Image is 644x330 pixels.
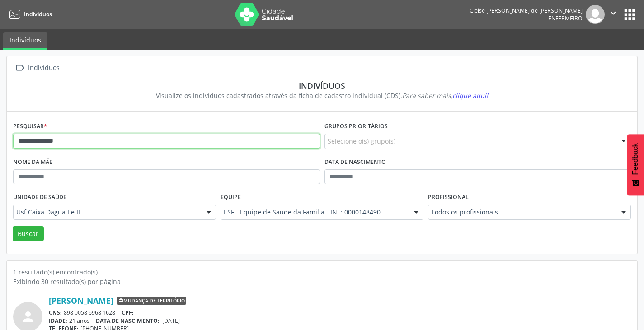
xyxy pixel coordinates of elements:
a: Indivíduos [3,32,47,50]
i: Para saber mais, [402,91,488,100]
div: 1 resultado(s) encontrado(s) [13,267,631,277]
span: Mudança de território [117,297,186,305]
span: CNS: [49,309,62,316]
span: Selecione o(s) grupo(s) [328,136,395,146]
label: Equipe [221,191,241,205]
i:  [13,61,26,74]
span: IDADE: [49,317,67,325]
label: Nome da mãe [13,155,52,169]
div: Indivíduos [26,61,61,74]
button:  [605,5,622,24]
span: DATA DE NASCIMENTO: [96,317,160,325]
button: apps [622,7,638,23]
button: Buscar [13,226,44,242]
label: Grupos prioritários [324,120,388,134]
span: -- [136,309,140,316]
span: ESF - Equipe de Saude da Familia - INE: 0000148490 [224,208,405,217]
button: Feedback - Mostrar pesquisa [627,134,644,195]
span: Todos os profissionais [431,208,612,217]
span: Usf Caixa Dagua I e II [16,208,197,217]
label: Unidade de saúde [13,191,66,205]
i:  [608,8,618,18]
span: clique aqui! [452,91,488,100]
span: CPF: [122,309,134,316]
div: Indivíduos [19,81,625,91]
div: Cleise [PERSON_NAME] de [PERSON_NAME] [470,7,583,14]
a: Indivíduos [6,7,52,22]
a: [PERSON_NAME] [49,296,113,306]
a:  Indivíduos [13,61,61,74]
label: Profissional [428,191,469,205]
label: Data de nascimento [324,155,386,169]
span: Feedback [631,143,639,175]
img: img [586,5,605,24]
div: Exibindo 30 resultado(s) por página [13,277,631,286]
div: 898 0058 6968 1628 [49,309,631,316]
span: Indivíduos [24,10,52,18]
div: Visualize os indivíduos cadastrados através da ficha de cadastro individual (CDS). [19,91,625,100]
div: 21 anos [49,317,631,325]
span: Enfermeiro [548,14,583,22]
label: Pesquisar [13,120,47,134]
span: [DATE] [162,317,180,325]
